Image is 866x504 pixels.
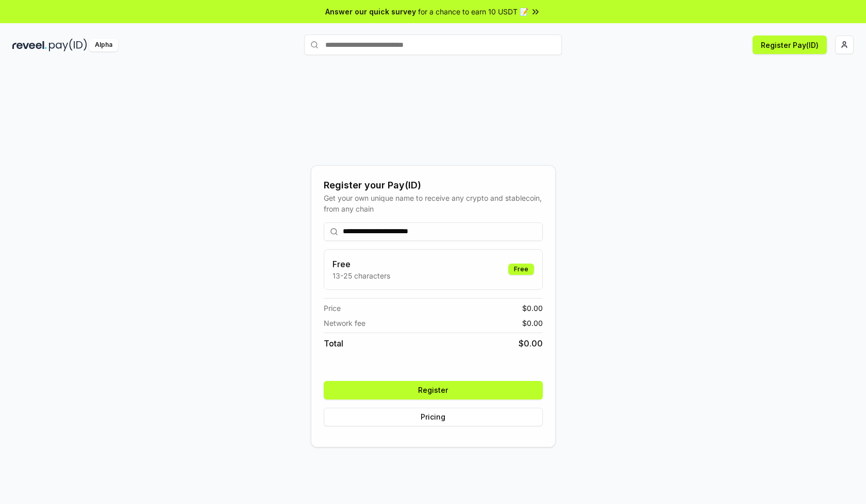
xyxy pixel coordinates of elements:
button: Register Pay(ID) [753,36,827,54]
h3: Free [332,258,390,270]
span: Price [324,303,341,314]
div: Alpha [89,39,118,51]
span: Network fee [324,318,365,328]
img: pay_id [49,39,87,51]
div: Register your Pay(ID) [324,178,543,193]
button: Register [324,381,543,399]
div: Get your own unique name to receive any crypto and stablecoin, from any chain [324,193,543,214]
button: Pricing [324,408,543,426]
span: $ 0.00 [519,337,543,350]
span: Total [324,337,343,350]
span: for a chance to earn 10 USDT 📝 [418,6,528,17]
span: Answer our quick survey [325,6,416,17]
img: reveel_dark [12,39,47,51]
span: $ 0.00 [522,318,543,328]
div: Free [508,264,534,275]
p: 13-25 characters [332,270,390,281]
span: $ 0.00 [522,303,543,314]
